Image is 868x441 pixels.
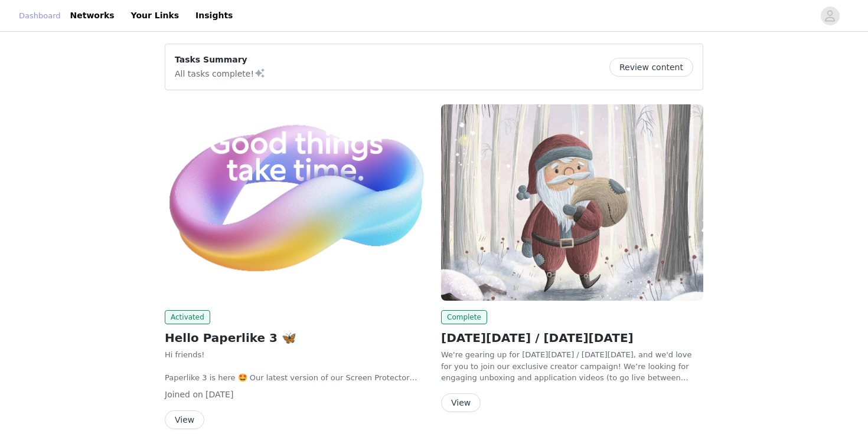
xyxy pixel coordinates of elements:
a: Dashboard [19,10,61,22]
button: Review content [609,58,693,77]
img: Paperlike [165,104,427,301]
h2: Hello Paperlike 3 🦋 [165,329,427,347]
h2: [DATE][DATE] / [DATE][DATE] [441,329,703,347]
a: Networks [63,2,122,29]
a: Insights [188,2,240,29]
button: View [441,393,481,412]
p: Tasks Summary [175,54,266,66]
span: Complete [441,310,487,324]
p: Hi friends! [165,349,427,361]
a: View [441,399,481,407]
p: Paperlike 3 is here 🤩 Our latest version of our Screen Protector introduces the , a redesigned in... [165,372,427,384]
p: All tasks complete! [175,66,266,80]
div: avatar [824,6,836,25]
span: Joined on [165,390,203,399]
span: [DATE] [205,390,233,399]
button: View [165,410,204,429]
img: Paperlike [441,104,703,301]
a: View [165,416,204,424]
a: Your Links [124,2,187,29]
span: Activated [165,310,210,324]
p: We're gearing up for [DATE][DATE] / [DATE][DATE], and we'd love for you to join our exclusive cre... [441,349,703,384]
